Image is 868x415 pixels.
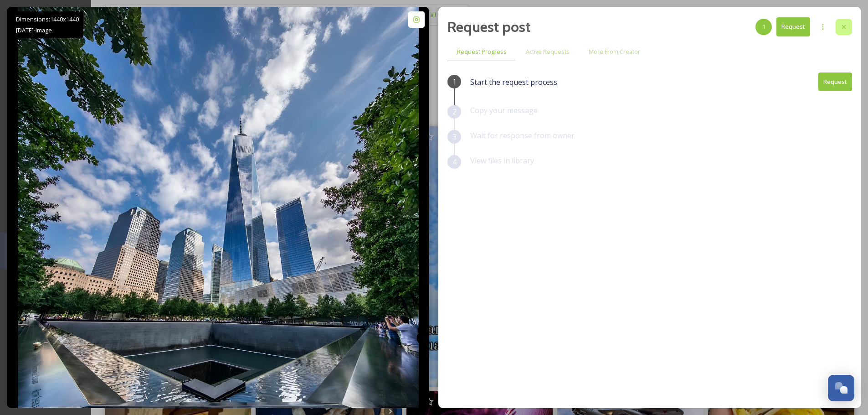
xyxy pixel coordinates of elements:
span: 4 [452,156,457,167]
span: Copy your message [470,105,538,115]
span: Dimensions: 1440 x 1440 [16,15,79,23]
span: Active Requests [526,47,570,56]
button: Request [776,17,810,36]
span: Wait for response from owner [470,130,575,140]
img: Honor. Remember. Reflect.🕊️ #RememberTheSky #NeverForget911 Higgins Group Private Brokerage 968 F... [18,7,419,408]
button: Open Chat [828,375,854,401]
h2: Request post [447,16,530,38]
span: More From Creator [589,47,640,56]
span: 1 [762,22,765,31]
span: 2 [452,106,457,117]
span: [DATE] - Image [16,26,52,34]
span: 1 [452,76,457,87]
span: 3 [452,131,457,142]
button: Request [818,73,852,91]
span: Start the request process [470,77,557,88]
span: Request Progress [457,47,507,56]
span: View files in library [470,156,534,166]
